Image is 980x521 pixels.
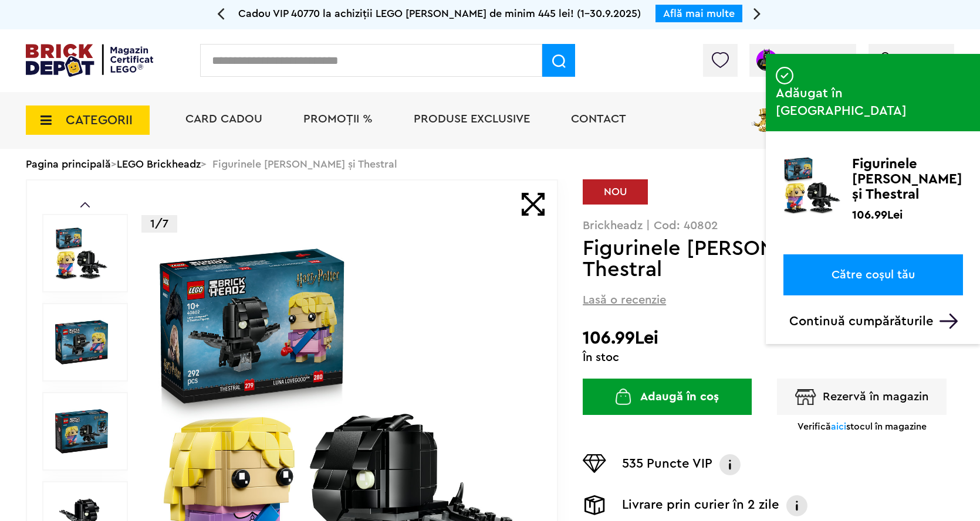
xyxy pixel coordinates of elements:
button: Rezervă în magazin [777,379,947,415]
img: Info VIP [718,454,742,475]
p: 535 Puncte VIP [622,454,712,475]
span: aici [831,422,846,431]
img: Figurinele Luna Lovegood şi Thestral [55,316,108,369]
img: Arrow%20-%20Down.svg [940,314,958,329]
p: Brickheadz | Cod: 40802 [583,220,954,231]
img: addedtocart [766,145,777,156]
img: Figurinele Luna Lovegood şi Thestral LEGO 40802 [55,405,108,458]
img: addedtocart [776,67,793,84]
a: LEGO Brickheadz [117,159,201,169]
p: Continuă cumpărăturile [789,314,963,329]
a: Află mai multe [663,8,735,19]
div: > > Figurinele [PERSON_NAME] şi Thestral [26,149,954,179]
span: Adăugat în [GEOGRAPHIC_DATA] [776,84,970,120]
p: Figurinele [PERSON_NAME] şi Thestral [852,156,963,202]
p: Livrare prin curier în 2 zile [622,495,779,516]
img: Figurinele Luna Lovegood şi Thestral [783,156,841,214]
div: NOU [583,179,648,205]
p: 106.99Lei [852,207,903,219]
h2: 106.99Lei [583,328,954,349]
a: PROMOȚII % [303,113,373,125]
a: Contact [571,113,626,125]
h1: Figurinele [PERSON_NAME] şi Thestral [583,238,916,280]
img: Figurinele Luna Lovegood şi Thestral [55,227,108,280]
span: Cadou VIP 40770 la achiziții LEGO [PERSON_NAME] de minim 445 lei! (1-30.9.2025) [238,8,641,19]
span: CATEGORII [66,114,133,127]
span: Lasă o recenzie [583,292,666,308]
p: Verifică stocul în magazine [797,421,927,433]
a: Card Cadou [185,113,262,125]
a: Prev [80,202,90,207]
button: Adaugă în coș [583,379,752,415]
p: 1/7 [141,215,177,233]
img: Puncte VIP [583,454,606,473]
a: Pagina principală [26,159,111,169]
a: Contul meu [754,54,852,66]
a: Produse exclusive [414,113,530,125]
div: În stoc [583,352,954,363]
img: Info livrare prin curier [785,495,809,516]
a: Către coșul tău [783,254,963,295]
img: Livrare [583,495,606,515]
